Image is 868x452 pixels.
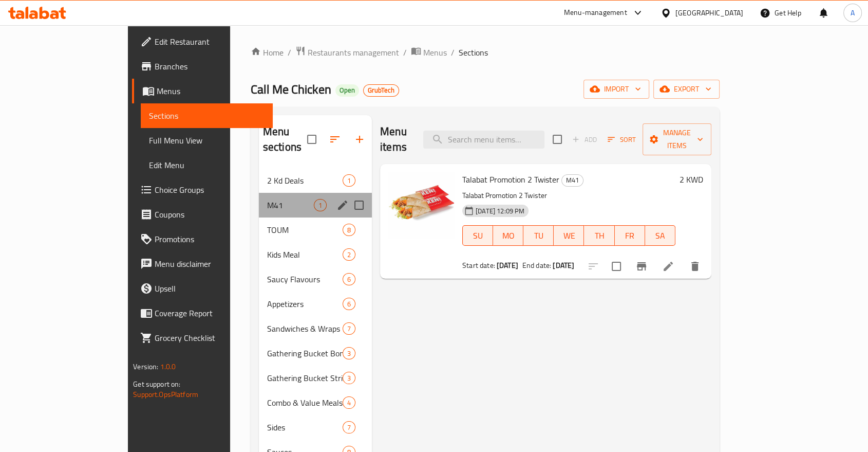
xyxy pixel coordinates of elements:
[451,46,455,59] li: /
[561,174,583,187] div: M41
[259,390,372,415] div: Combo & Value Meals4
[343,174,355,187] div: items
[343,273,355,285] div: items
[132,79,273,103] a: Menus
[132,202,273,227] a: Coupons
[343,324,355,334] span: 7
[343,224,355,236] div: items
[141,128,273,153] a: Full Menu View
[314,199,327,211] div: items
[335,86,359,95] span: Open
[267,224,343,236] span: TOUM
[155,208,265,221] span: Coupons
[301,129,323,150] span: Select all sections
[471,206,529,216] span: [DATE] 12:09 PM
[308,46,399,59] span: Restaurants management
[558,228,580,243] span: WE
[564,7,627,19] div: Menu-management
[335,84,359,97] div: Open
[251,78,331,101] span: Call Me Chicken
[149,159,265,171] span: Edit Menu
[132,227,273,251] a: Promotions
[423,131,544,149] input: search
[259,267,372,292] div: Saucy Flavours6
[343,298,355,310] div: items
[851,7,855,19] span: A
[155,332,265,344] span: Grocery Checklist
[155,307,265,319] span: Coverage Report
[462,189,675,202] p: Talabat Promotion 2 Twister
[343,299,355,309] span: 6
[267,273,343,285] div: Saucy Flavours
[259,168,372,193] div: 2 Kd Deals1
[141,153,273,177] a: Edit Menu
[251,46,720,59] nav: breadcrumb
[645,225,675,246] button: SA
[343,347,355,359] div: items
[267,199,314,211] span: M41
[343,248,355,261] div: items
[649,228,671,243] span: SA
[662,260,674,273] a: Edit menu item
[267,322,343,335] span: Sandwiches & Wraps
[343,421,355,433] div: items
[259,242,372,267] div: Kids Meal2
[467,228,489,243] span: SU
[155,35,265,48] span: Edit Restaurant
[553,259,574,272] b: [DATE]
[584,225,614,246] button: TH
[267,372,343,384] div: Gathering Bucket Strips
[343,372,355,384] div: items
[662,83,711,96] span: export
[155,282,265,295] span: Upsell
[683,254,707,279] button: delete
[160,360,176,373] span: 1.0.0
[259,366,372,390] div: Gathering Bucket Strips3
[323,127,347,152] span: Sort sections
[629,254,654,279] button: Branch-specific-item
[149,134,265,147] span: Full Menu View
[601,132,643,148] span: Sort items
[608,134,636,146] span: Sort
[462,172,559,187] span: Talabat Promotion 2 Twister
[263,124,307,155] h2: Menu sections
[583,80,649,99] button: import
[364,86,399,95] span: GrubTech
[132,54,273,79] a: Branches
[155,60,265,73] span: Branches
[388,172,454,238] img: Talabat Promotion 2 Twister
[522,259,551,272] span: End date:
[267,421,343,433] span: Sides
[497,259,518,272] b: [DATE]
[259,292,372,316] div: Appetizers6
[568,132,601,148] span: Add item
[155,258,265,270] span: Menu disclaimer
[157,85,265,97] span: Menus
[615,225,645,246] button: FR
[605,132,638,148] button: Sort
[497,228,519,243] span: MO
[411,46,447,59] a: Menus
[133,360,158,373] span: Version:
[619,228,641,243] span: FR
[295,46,399,59] a: Restaurants management
[588,228,610,243] span: TH
[643,123,711,155] button: Manage items
[343,225,355,235] span: 8
[562,174,583,186] span: M41
[343,322,355,335] div: items
[132,326,273,350] a: Grocery Checklist
[132,29,273,54] a: Edit Restaurant
[155,233,265,245] span: Promotions
[314,201,326,210] span: 1
[380,124,411,155] h2: Menu items
[267,248,343,261] span: Kids Meal
[653,80,720,99] button: export
[267,298,343,310] span: Appetizers
[680,172,703,187] h6: 2 KWD
[267,347,343,359] span: Gathering Bucket Bone In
